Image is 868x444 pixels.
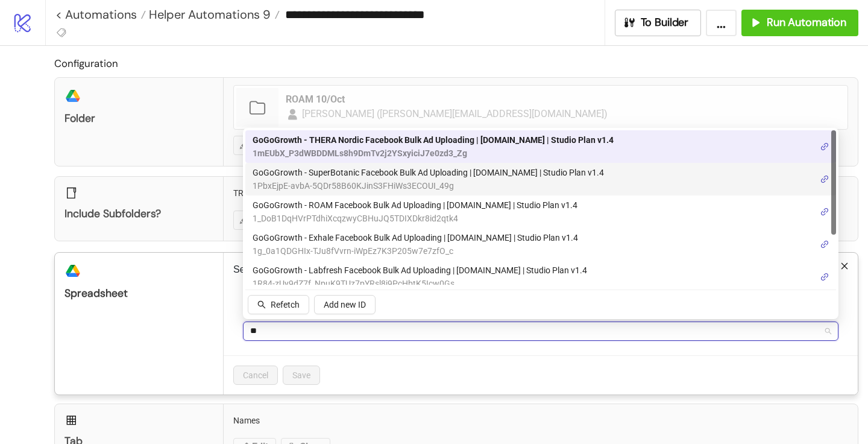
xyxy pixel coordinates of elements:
[820,270,829,284] a: link
[245,195,836,228] div: GoGoGrowth - ROAM Facebook Bulk Ad Uploading | Kitchn.io | Studio Plan v1.4
[706,10,737,36] button: ...
[283,366,320,385] button: Save
[257,300,266,309] span: search
[253,133,614,147] span: GoGoGrowth - THERA Nordic Facebook Bulk Ad Uploading | [DOMAIN_NAME] | Studio Plan v1.4
[248,295,309,314] button: Refetch
[64,287,213,300] div: Spreadsheet
[324,300,366,309] span: Add new ID
[820,238,829,251] a: link
[245,228,836,261] div: GoGoGrowth - Exhale Facebook Bulk Ad Uploading | Kitchn.io | Studio Plan v1.4
[820,205,829,218] a: link
[820,173,829,186] a: link
[820,273,829,281] span: link
[820,240,829,249] span: link
[245,261,836,293] div: GoGoGrowth - Labfresh Facebook Bulk Ad Uploading | Kitchn.io | Studio Plan v1.4
[253,198,577,212] span: GoGoGrowth - ROAM Facebook Bulk Ad Uploading | [DOMAIN_NAME] | Studio Plan v1.4
[253,147,614,160] span: 1mEUbX_P3dWBDDMLs8h9DmTv2j2YSxyiciJ7e0zd3_Zg
[840,262,849,270] span: close
[253,231,578,244] span: GoGoGrowth - Exhale Facebook Bulk Ad Uploading | [DOMAIN_NAME] | Studio Plan v1.4
[820,175,829,183] span: link
[146,7,271,22] span: Helper Automations 9
[54,55,858,71] h2: Configuration
[314,295,376,314] button: Add new ID
[233,366,278,385] button: Cancel
[820,208,829,216] span: link
[641,16,689,30] span: To Builder
[55,8,146,21] a: < Automations
[615,10,702,36] button: To Builder
[767,16,846,30] span: Run Automation
[245,163,836,195] div: GoGoGrowth - SuperBotanic Facebook Bulk Ad Uploading | Kitchn.io | Studio Plan v1.4
[233,262,848,277] p: Select the spreadsheet to which you would like to export the files' names and links.
[253,277,587,290] span: 1R84-zUy9dZ7f_NpuK9TUz7pYRsl8j9PcHbtK5Icw0Gs
[741,10,858,36] button: Run Automation
[245,130,836,163] div: GoGoGrowth - THERA Nordic Facebook Bulk Ad Uploading | Kitchn.io | Studio Plan v1.4
[820,142,829,151] span: link
[253,264,587,277] span: GoGoGrowth - Labfresh Facebook Bulk Ad Uploading | [DOMAIN_NAME] | Studio Plan v1.4
[146,8,280,21] a: Helper Automations 9
[253,212,577,225] span: 1_DoB1DqHVrPTdhiXcqzwyCBHuJQ5TDIXDkr8id2qtk4
[271,300,300,309] span: Refetch
[820,140,829,153] a: link
[253,166,604,179] span: GoGoGrowth - SuperBotanic Facebook Bulk Ad Uploading | [DOMAIN_NAME] | Studio Plan v1.4
[250,322,820,340] input: Select file id from list
[253,179,604,192] span: 1PbxEjpE-avbA-5QDr58B60KJinS3FHiWs3ECOUI_49g
[253,244,578,258] span: 1g_0a1QDGHIx-TJu8fVvrn-iWpEz7K3P205w7e7zfO_c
